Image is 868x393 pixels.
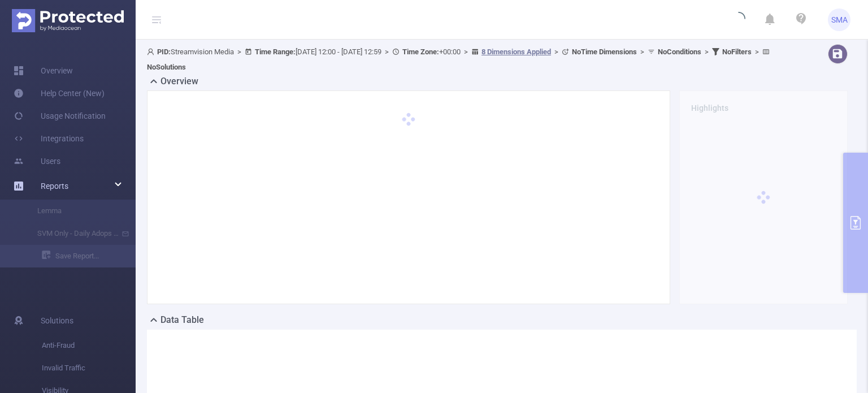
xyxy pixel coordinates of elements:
[752,47,762,56] span: >
[722,47,752,56] b: No Filters
[481,47,551,56] u: 8 Dimensions Applied
[234,47,245,56] span: >
[831,8,848,31] span: SMA
[701,47,712,56] span: >
[41,175,68,197] a: Reports
[14,82,105,105] a: Help Center (New)
[160,313,204,327] h2: Data Table
[381,47,392,56] span: >
[14,59,73,82] a: Overview
[14,127,84,150] a: Integrations
[402,47,439,56] b: Time Zone:
[572,47,637,56] b: No Time Dimensions
[14,150,60,172] a: Users
[147,63,186,71] b: No Solutions
[732,12,745,28] i: icon: loading
[658,47,701,56] b: No Conditions
[461,47,471,56] span: >
[42,357,136,379] span: Invalid Traffic
[12,9,124,32] img: Protected Media
[42,334,136,357] span: Anti-Fraud
[41,182,68,191] span: Reports
[14,105,106,127] a: Usage Notification
[637,47,648,56] span: >
[157,47,171,56] b: PID:
[147,48,157,55] i: icon: user
[147,47,772,71] span: Streamvision Media [DATE] 12:00 - [DATE] 12:59 +00:00
[551,47,562,56] span: >
[41,309,73,332] span: Solutions
[160,75,198,88] h2: Overview
[255,47,296,56] b: Time Range:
